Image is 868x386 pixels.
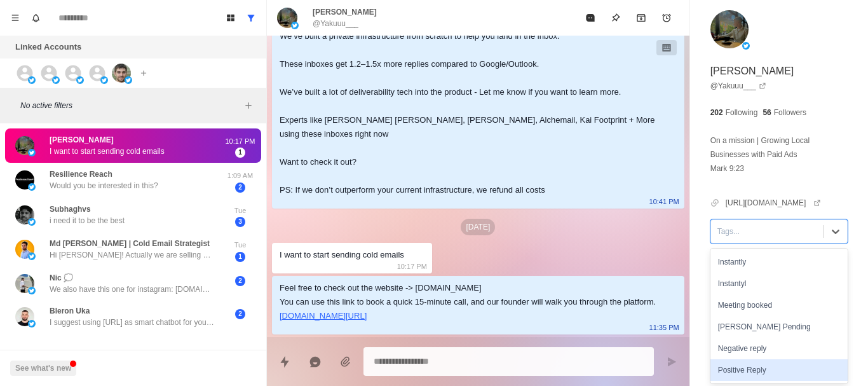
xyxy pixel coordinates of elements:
p: 56 [763,107,771,118]
button: Board View [220,8,241,28]
button: Add reminder [654,5,679,31]
p: Followers [774,107,806,118]
img: picture [15,274,34,293]
div: I want to start sending cold emails [280,248,404,262]
img: picture [28,76,36,84]
button: Add media [333,349,358,375]
button: Reply with AI [302,349,328,375]
p: [PERSON_NAME] [50,134,114,146]
img: picture [28,320,36,327]
p: Tue [224,240,256,251]
img: picture [15,307,34,326]
img: picture [76,76,84,84]
p: 202 [710,107,723,118]
p: I want to start sending cold emails [50,146,165,157]
div: [PERSON_NAME] Pending [710,316,848,338]
p: Following [726,107,758,118]
span: 2 [235,276,245,286]
img: picture [291,22,299,29]
img: picture [28,218,36,226]
img: picture [15,240,34,259]
button: Add account [136,65,151,81]
img: picture [28,149,36,156]
div: Negative reply [710,338,848,359]
img: picture [125,76,132,84]
div: Meeting booked [710,294,848,316]
button: Archive [628,5,654,31]
p: Resilience Reach [50,169,112,180]
p: 10:17 PM [397,259,427,273]
button: Mark as read [578,5,603,31]
div: Positive Reply [710,359,848,381]
img: picture [710,10,749,48]
a: @Yakuuu___ [710,80,766,92]
button: Add filters [241,98,256,113]
p: Bleron Uka [50,305,90,317]
p: We also have this one for instagram: [DOMAIN_NAME][URL] This one for LinkedIn: [DOMAIN_NAME][URL]... [50,284,215,295]
p: [PERSON_NAME] [710,64,794,79]
img: picture [15,205,34,224]
p: No active filters [20,100,241,111]
div: Feel free to check out the website -> [DOMAIN_NAME] You can use this link to book a quick 15-minu... [280,281,656,323]
p: 1:09 AM [224,170,256,181]
img: picture [742,42,750,50]
p: [PERSON_NAME] [313,6,377,18]
img: picture [112,64,131,83]
button: Notifications [25,8,46,28]
img: picture [28,183,36,191]
img: picture [28,287,36,294]
img: picture [28,252,36,260]
p: On a mission | Growing Local Businesses with Paid Ads Mark 9:23 [710,134,848,176]
p: @Yakuuu___ [313,18,358,29]
img: picture [15,170,34,190]
img: picture [100,76,108,84]
img: picture [15,136,34,155]
p: [DATE] [461,219,495,235]
p: i need it to be the best [50,215,125,226]
span: 2 [235,183,245,193]
p: Subhaghvs [50,203,91,215]
span: 2 [235,309,245,319]
button: See what's new [10,361,76,376]
div: You sending cold emails? We’ve built a private infrastructure from scratch to help you land in th... [280,15,656,197]
p: Hi [PERSON_NAME]! Actually we are selling Google workspace and Microsoft 365 inboxes. [50,249,215,261]
button: Pin [603,5,628,31]
a: [DOMAIN_NAME][URL] [280,311,367,321]
img: picture [52,76,60,84]
p: Linked Accounts [15,41,81,53]
img: picture [277,8,297,28]
p: Tue [224,205,256,216]
p: 10:41 PM [649,195,679,209]
span: 1 [235,252,245,262]
button: Menu [5,8,25,28]
button: Send message [659,349,684,375]
button: Quick replies [272,349,297,375]
p: Nic 💭 [50,272,73,284]
span: 3 [235,217,245,227]
p: Md [PERSON_NAME] | Cold Email Strategist [50,238,210,249]
p: 11:35 PM [649,321,679,334]
div: Instantly [710,251,848,273]
span: 1 [235,148,245,158]
p: 10:17 PM [224,136,256,147]
button: Show all conversations [241,8,261,28]
p: I suggest using [URL] as smart chatbot for you website. [50,317,215,328]
div: Instantyl [710,273,848,294]
a: [URL][DOMAIN_NAME] [726,197,822,209]
p: Would you be interested in this? [50,180,158,191]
